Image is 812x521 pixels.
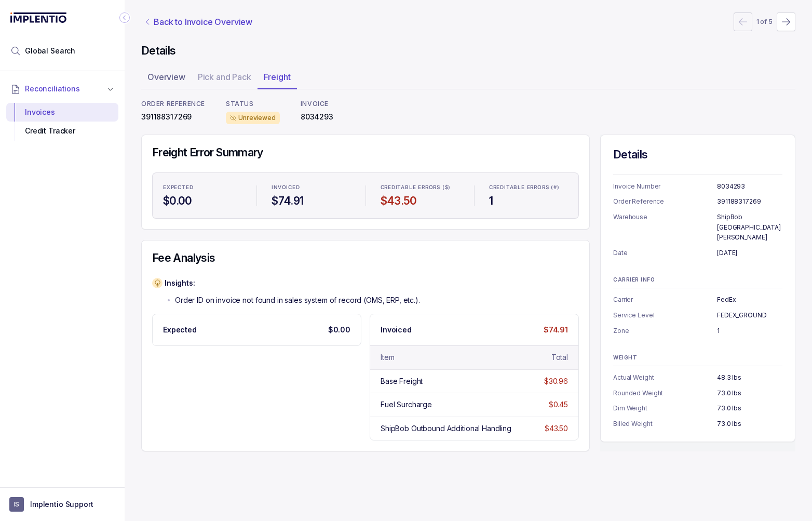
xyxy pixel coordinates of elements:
span: User initials [9,497,24,512]
div: Invoices [15,103,110,122]
p: Expected [163,325,197,335]
p: 1 [717,326,782,336]
p: Expected [163,184,193,191]
div: $0.45 [549,399,568,410]
p: FedEx [717,295,782,305]
h4: Fee Analysis [152,251,579,265]
p: WEIGHT [613,355,782,361]
p: Zone [613,326,717,336]
p: FEDEX_GROUND [717,310,782,320]
ul: Information Summary [613,181,782,258]
p: $0.00 [328,325,350,335]
p: Date [613,248,717,258]
p: Insights: [165,278,420,288]
button: Next Page [777,12,795,31]
button: User initialsImplentio Support [9,497,115,512]
p: Dim Weight [613,403,717,413]
p: 391188317269 [141,112,205,122]
ul: Statistic Highlights [152,172,579,219]
p: Service Level [613,310,717,320]
div: Fuel Surcharge [381,399,432,410]
a: Link Back to Invoice Overview [141,16,254,28]
button: Reconciliations [6,77,118,100]
li: Tab Overview [141,69,192,89]
span: Global Search [25,46,75,56]
li: Statistic Creditable Errors (#) [483,177,574,215]
p: Rounded Weight [613,388,717,398]
p: $74.91 [544,325,568,335]
p: Warehouse [613,212,717,243]
div: Credit Tracker [15,122,110,140]
li: Statistic Creditable Errors ($) [374,177,466,215]
p: 1 of 5 [756,17,773,27]
div: $30.96 [544,376,568,386]
li: Statistic Invoiced [265,177,357,215]
ul: Information Summary [613,295,782,336]
p: Creditable Errors (#) [489,184,560,191]
p: Back to Invoice Overview [154,16,252,28]
p: Overview [147,71,185,83]
p: 73.0 lbs [717,419,782,429]
p: Order Reference [613,196,717,207]
h4: Details [141,44,795,58]
div: Base Freight [381,376,423,386]
p: Freight [264,71,291,83]
p: INVOICE [301,100,333,108]
p: Actual Weight [613,372,717,383]
div: Item [381,352,394,363]
h4: Details [613,148,782,162]
p: Implentio Support [30,499,93,510]
div: Total [551,352,568,363]
p: 8034293 [301,112,333,122]
div: $43.50 [545,423,568,434]
p: STATUS [226,100,280,108]
h4: 1 [489,194,568,208]
ul: Tab Group [141,69,795,89]
p: 48.3 lbs [717,372,782,383]
p: Invoiced [272,184,300,191]
p: Invoiced [381,325,412,335]
p: 73.0 lbs [717,403,782,413]
li: Tab Freight [258,69,297,89]
h4: $74.91 [272,194,350,208]
p: ShipBob [GEOGRAPHIC_DATA][PERSON_NAME] [717,212,782,243]
div: Collapse Icon [118,11,131,24]
h4: $43.50 [381,194,459,208]
ul: Information Summary [613,372,782,429]
h4: Freight Error Summary [152,145,579,160]
div: Reconciliations [6,101,118,143]
p: CARRIER INFO [613,277,782,283]
div: Unreviewed [226,112,280,124]
p: Creditable Errors ($) [381,184,451,191]
p: [DATE] [717,248,782,258]
p: Billed Weight [613,419,717,429]
div: ShipBob Outbound Additional Handling [381,423,511,434]
li: Statistic Expected [157,177,248,215]
p: 8034293 [717,181,782,192]
p: Carrier [613,295,717,305]
p: 391188317269 [717,196,782,207]
span: Reconciliations [25,84,80,94]
p: ORDER REFERENCE [141,100,205,108]
p: Invoice Number [613,181,717,192]
p: 73.0 lbs [717,388,782,398]
p: Order ID on invoice not found in sales system of record (OMS, ERP, etc.). [175,295,420,305]
h4: $0.00 [163,194,242,208]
